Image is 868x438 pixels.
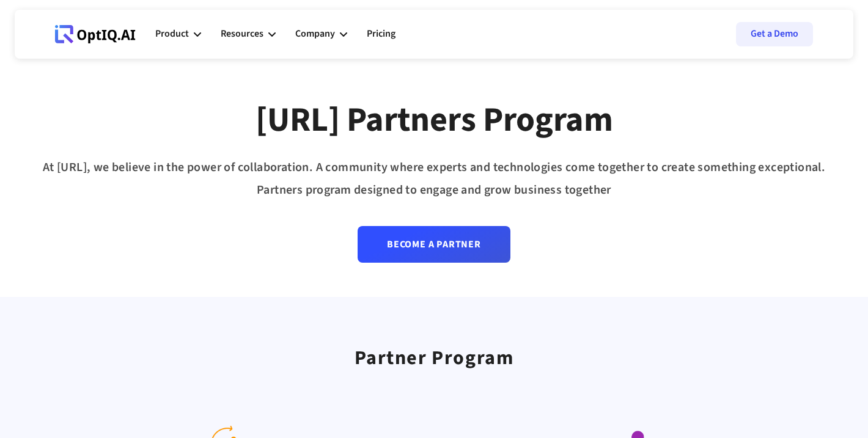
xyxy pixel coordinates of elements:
[256,99,613,142] div: [URL] Partners Program
[221,26,263,42] div: Resources
[355,341,514,376] div: Partner Program
[295,16,347,53] div: Company
[155,16,201,53] div: Product
[736,22,813,46] a: Get a Demo
[358,226,510,263] a: Become a partner
[295,26,335,42] div: Company
[221,16,276,53] div: Resources
[367,16,395,53] a: Pricing
[155,26,189,42] div: Product
[55,16,136,53] a: Webflow Homepage
[21,156,847,202] div: At [URL], we believe in the power of collaboration. A community where experts and technologies co...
